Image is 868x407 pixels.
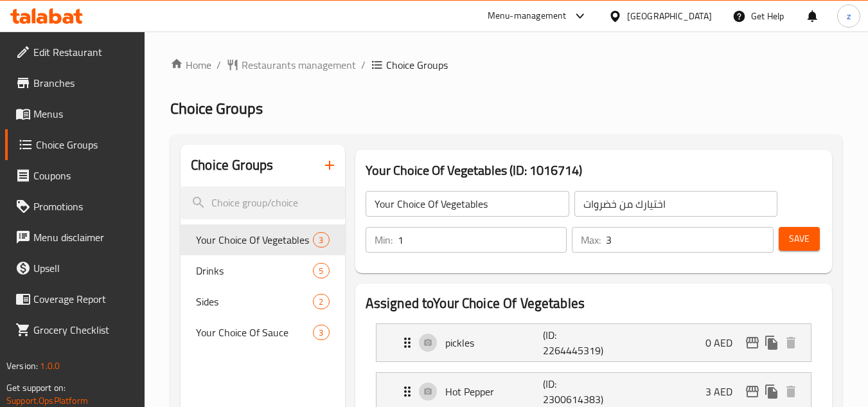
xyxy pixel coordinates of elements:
[781,382,801,401] button: delete
[375,232,393,248] p: Min:
[217,57,221,73] li: /
[386,57,448,73] span: Choice Groups
[33,291,135,307] span: Coverage Report
[181,317,344,348] div: Your Choice Of Sauce3
[181,224,344,255] div: Your Choice Of Vegetables3
[6,357,38,374] span: Version:
[445,384,544,399] p: Hot Pepper
[781,333,801,352] button: delete
[5,98,145,129] a: Menus
[36,137,135,152] span: Choice Groups
[361,57,366,73] li: /
[847,9,851,23] span: z
[5,68,145,98] a: Branches
[196,232,313,248] span: Your Choice Of Vegetables
[366,318,822,367] li: Expand
[181,255,344,286] div: Drinks5
[181,186,344,219] input: search
[314,296,328,308] span: 2
[5,191,145,222] a: Promotions
[488,8,567,24] div: Menu-management
[779,227,820,251] button: Save
[313,325,329,340] div: Choices
[33,168,135,183] span: Coupons
[627,9,712,23] div: [GEOGRAPHIC_DATA]
[5,160,145,191] a: Coupons
[33,322,135,338] span: Grocery Checklist
[196,294,313,309] span: Sides
[581,232,601,248] p: Max:
[6,379,66,396] span: Get support on:
[170,57,211,73] a: Home
[33,44,135,60] span: Edit Restaurant
[366,160,822,181] h3: Your Choice Of Vegetables (ID: 1016714)
[196,263,313,278] span: Drinks
[5,284,145,314] a: Coverage Report
[242,57,356,73] span: Restaurants management
[762,333,781,352] button: duplicate
[314,327,328,339] span: 3
[543,376,608,407] p: (ID: 2300614383)
[5,314,145,345] a: Grocery Checklist
[543,327,608,358] p: (ID: 2264445319)
[445,335,544,350] p: pickles
[705,384,743,399] p: 3 AED
[191,156,273,175] h2: Choice Groups
[313,294,329,309] div: Choices
[313,263,329,278] div: Choices
[376,324,811,361] div: Expand
[196,325,313,340] span: Your Choice Of Sauce
[762,382,781,401] button: duplicate
[5,222,145,253] a: Menu disclaimer
[33,106,135,122] span: Menus
[743,333,762,352] button: edit
[313,232,329,248] div: Choices
[314,265,328,277] span: 5
[40,357,60,374] span: 1.0.0
[181,286,344,317] div: Sides2
[366,294,822,313] h2: Assigned to Your Choice Of Vegetables
[226,57,356,73] a: Restaurants management
[170,57,842,73] nav: breadcrumb
[5,37,145,68] a: Edit Restaurant
[705,335,743,350] p: 0 AED
[743,382,762,401] button: edit
[33,230,135,245] span: Menu disclaimer
[5,129,145,160] a: Choice Groups
[314,234,328,246] span: 3
[33,75,135,91] span: Branches
[33,260,135,276] span: Upsell
[33,199,135,214] span: Promotions
[5,253,145,284] a: Upsell
[170,94,263,123] span: Choice Groups
[789,231,810,247] span: Save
